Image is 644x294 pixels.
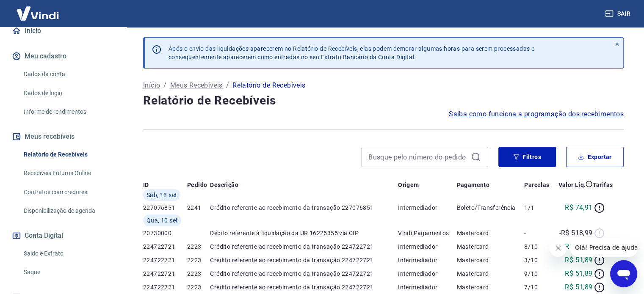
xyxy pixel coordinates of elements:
[20,202,116,220] a: Disponibilização de agenda
[610,260,637,287] iframe: Botão para abrir a janela de mensagens
[498,147,556,167] button: Filtros
[187,269,210,278] p: 2223
[565,282,592,292] p: R$ 51,89
[566,147,624,167] button: Exportar
[603,6,634,22] button: Sair
[524,283,553,291] p: 7/10
[187,256,210,264] p: 2223
[143,283,187,291] p: 224722721
[456,269,524,278] p: Mastercard
[10,127,116,146] button: Meus recebíveis
[398,181,419,189] p: Origem
[524,203,553,212] p: 1/1
[163,80,166,91] p: /
[10,0,65,26] img: Vindi
[187,242,210,251] p: 2223
[550,240,567,257] iframe: Fechar mensagem
[398,269,456,278] p: Intermediador
[565,203,592,213] p: R$ 74,91
[210,256,398,264] p: Crédito referente ao recebimento da transação 224722721
[592,181,613,189] p: Tarifas
[210,283,398,291] p: Crédito referente ao recebimento da transação 224722721
[398,242,456,251] p: Intermediador
[456,283,524,291] p: Mastercard
[143,229,187,237] p: 20730000
[398,203,456,212] p: Intermediador
[20,165,116,182] a: Recebíveis Futuros Online
[170,80,223,91] a: Meus Recebíveis
[456,181,489,189] p: Pagamento
[524,181,549,189] p: Parcelas
[524,256,553,264] p: 3/10
[20,66,116,83] a: Dados da conta
[210,269,398,278] p: Crédito referente ao recebimento da transação 224722721
[20,184,116,201] a: Contratos com credores
[143,269,187,278] p: 224722721
[143,80,160,91] a: Início
[456,229,524,237] p: Mastercard
[398,283,456,291] p: Intermediador
[232,80,305,91] p: Relatório de Recebíveis
[226,80,229,91] p: /
[210,181,238,189] p: Descrição
[449,109,624,119] a: Saiba como funciona a programação dos recebimentos
[20,85,116,102] a: Dados de login
[368,151,467,163] input: Busque pelo número do pedido
[169,44,534,61] p: Após o envio das liquidações aparecerem no Relatório de Recebíveis, elas podem demorar algumas ho...
[5,6,71,13] span: Olá! Precisa de ajuda?
[398,229,456,237] p: Vindi Pagamentos
[398,256,456,264] p: Intermediador
[143,242,187,251] p: 224722721
[146,191,177,199] span: Sáb, 13 set
[558,181,586,189] p: Valor Líq.
[143,203,187,212] p: 227076851
[143,92,624,109] h4: Relatório de Recebíveis
[456,203,524,212] p: Boleto/Transferência
[10,22,116,40] a: Início
[20,264,116,281] a: Saque
[565,255,592,265] p: R$ 51,89
[187,181,207,189] p: Pedido
[559,228,592,238] p: -R$ 518,99
[20,245,116,262] a: Saldo e Extrato
[20,146,116,163] a: Relatório de Recebíveis
[210,229,398,237] p: Débito referente à liquidação da UR 16225355 via CIP
[456,256,524,264] p: Mastercard
[524,242,553,251] p: 8/10
[143,256,187,264] p: 224722721
[20,103,116,121] a: Informe de rendimentos
[524,269,553,278] p: 9/10
[10,47,116,66] button: Meu cadastro
[146,216,178,225] span: Qua, 10 set
[187,283,210,291] p: 2223
[187,203,210,212] p: 2241
[524,229,553,237] p: -
[143,181,149,189] p: ID
[565,269,592,279] p: R$ 51,89
[570,238,637,257] iframe: Mensagem da empresa
[210,242,398,251] p: Crédito referente ao recebimento da transação 224722721
[210,203,398,212] p: Crédito referente ao recebimento da transação 227076851
[10,226,116,245] button: Conta Digital
[456,242,524,251] p: Mastercard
